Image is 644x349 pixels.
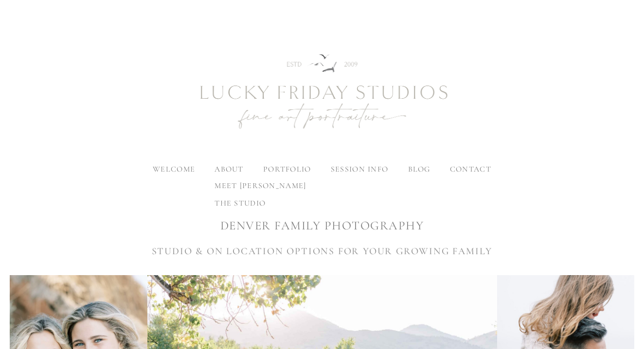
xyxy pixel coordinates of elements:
h1: DENVER FAMILY PHOTOGRAPHY [10,217,634,234]
label: about [215,164,243,174]
label: session info [331,164,388,174]
span: the studio [215,198,266,208]
img: Newborn Photography Denver | Lucky Friday Studios [147,19,497,165]
h3: STUDIO & ON LOCATION OPTIONS FOR YOUR GROWING FAMILY [10,244,634,259]
label: portfolio [263,164,311,174]
span: meet [PERSON_NAME] [215,181,306,191]
a: the studio [207,194,314,212]
a: contact [450,164,491,174]
a: welcome [153,164,195,174]
a: meet [PERSON_NAME] [207,177,314,194]
a: blog [408,164,430,174]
